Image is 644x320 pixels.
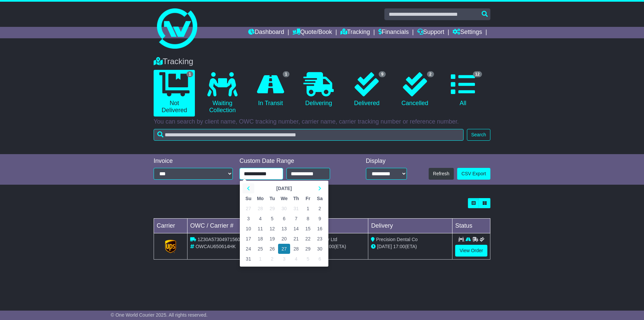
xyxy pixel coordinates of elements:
td: 2 [314,203,326,214]
div: Invoice [154,157,233,165]
td: 31 [290,203,302,214]
td: 6 [314,254,326,264]
a: 2 Cancelled [394,70,435,109]
a: Quote/Book [292,27,332,38]
a: Waiting Collection [202,70,243,117]
td: 24 [243,244,254,254]
th: Th [290,193,302,203]
td: 5 [302,254,314,264]
th: Select Month [254,183,314,193]
span: Precision Dental Co [376,237,418,242]
span: 2 [427,71,434,77]
a: View Order [455,245,487,257]
th: We [278,193,290,203]
td: 8 [302,214,314,224]
span: OWCAU650614HK [196,244,236,249]
img: GetCarrierServiceLogo [165,240,176,253]
span: © One World Courier 2025. All rights reserved. [111,312,208,318]
a: CSV Export [457,168,490,180]
td: 28 [290,244,302,254]
a: Financials [378,27,409,38]
td: 1 [302,203,314,214]
th: Mo [254,193,266,203]
a: Settings [452,27,482,38]
td: 11 [254,224,266,234]
span: 1 [186,71,194,77]
a: Support [417,27,444,38]
p: You can search by client name, OWC tracking number, carrier name, carrier tracking number or refe... [154,118,490,126]
td: 2 [266,254,278,264]
th: Fr [302,193,314,203]
td: 7 [290,214,302,224]
td: 17 [243,234,254,244]
div: (ETA) [371,243,449,250]
span: 9 [379,71,386,77]
td: 12 [266,224,278,234]
th: Tu [266,193,278,203]
td: 28 [254,203,266,214]
td: OWC / Carrier # [187,219,284,233]
div: Custom Date Range [239,157,347,165]
td: 4 [254,214,266,224]
td: 30 [278,203,290,214]
th: Sa [314,193,326,203]
td: 9 [314,214,326,224]
div: Display [366,157,407,165]
td: 13 [278,224,290,234]
td: 27 [243,203,254,214]
td: 20 [278,234,290,244]
td: Carrier [154,219,187,233]
td: 16 [314,224,326,234]
td: 19 [266,234,278,244]
td: 3 [243,214,254,224]
td: 10 [243,224,254,234]
td: 22 [302,234,314,244]
button: Refresh [429,168,454,180]
button: Search [467,129,490,141]
span: 12 [473,71,482,77]
td: 29 [266,203,278,214]
th: Su [243,193,254,203]
td: 14 [290,224,302,234]
td: Status [452,219,490,233]
td: 21 [290,234,302,244]
td: 26 [266,244,278,254]
td: 31 [243,254,254,264]
a: 1 In Transit [250,70,291,109]
td: 6 [278,214,290,224]
a: Tracking [340,27,370,38]
td: 3 [278,254,290,264]
td: 30 [314,244,326,254]
td: 4 [290,254,302,264]
td: 27 [278,244,290,254]
span: 1 [283,71,290,77]
a: 12 All [442,70,484,109]
td: 25 [254,244,266,254]
td: 1 [254,254,266,264]
td: 15 [302,224,314,234]
td: 5 [266,214,278,224]
td: Delivery [368,219,452,233]
a: 9 Delivered [346,70,387,109]
td: 18 [254,234,266,244]
td: 29 [302,244,314,254]
a: Dashboard [248,27,284,38]
span: [DATE] [377,244,392,249]
span: 17:00 [393,244,405,249]
a: Delivering [298,70,339,109]
div: Tracking [150,57,494,66]
span: 1Z30A5730497156068 [198,237,245,242]
td: 23 [314,234,326,244]
a: 1 Not Delivered [154,70,195,117]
